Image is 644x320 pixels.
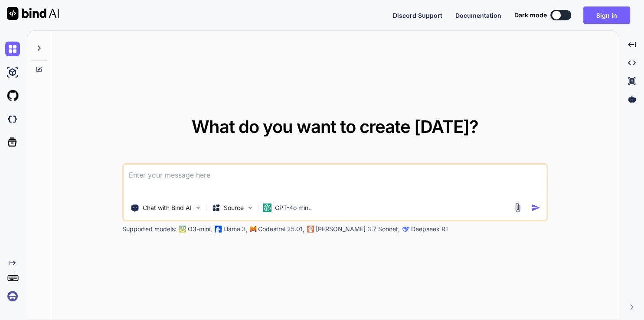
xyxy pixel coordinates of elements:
img: Pick Tools [194,204,202,211]
p: Codestral 25.01, [258,225,304,233]
p: Llama 3, [223,225,248,233]
img: claude [307,226,314,233]
p: Source [224,204,244,212]
p: [PERSON_NAME] 3.7 Sonnet, [316,225,400,233]
img: githubLight [5,88,20,103]
img: GPT-4 [179,226,186,233]
span: Discord Support [393,12,442,19]
button: Sign in [583,6,630,24]
img: Bind AI [7,7,59,20]
img: ai-studio [5,65,20,80]
p: O3-mini, [188,225,212,233]
p: Supported models: [122,225,177,233]
p: Chat with Bind AI [143,204,192,212]
img: icon [531,203,540,212]
p: Deepseek R1 [411,225,448,233]
img: Llama2 [215,226,222,233]
span: Documentation [455,12,501,19]
img: Pick Models [246,204,254,211]
img: claude [402,226,409,233]
img: chat [5,42,20,56]
img: Mistral-AI [250,226,256,232]
img: signin [5,289,20,304]
img: GPT-4o mini [263,204,271,212]
span: Dark mode [514,11,547,19]
button: Discord Support [393,11,442,20]
button: Documentation [455,11,501,20]
img: darkCloudIdeIcon [5,112,20,126]
p: GPT-4o min.. [275,204,312,212]
span: What do you want to create [DATE]? [192,116,478,137]
img: attachment [513,203,523,213]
